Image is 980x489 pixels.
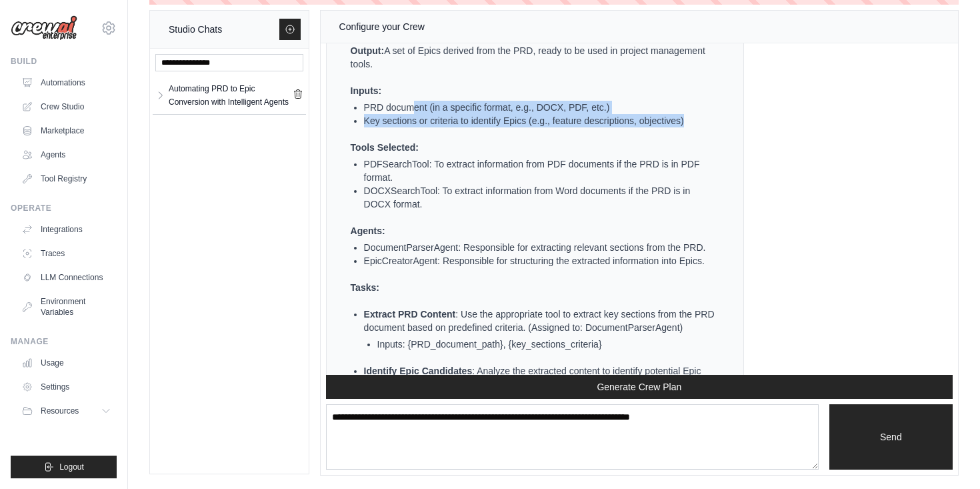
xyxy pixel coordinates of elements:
strong: Output: [351,45,385,56]
img: Logo [11,15,77,41]
button: Logout [11,456,117,478]
a: Agents [16,144,117,165]
li: EpicCreatorAgent: Responsible for structuring the extracted information into Epics. [364,254,717,268]
div: Operate [11,203,117,213]
strong: Agents: [351,225,385,236]
p: A set of Epics derived from the PRD, ready to be used in project management tools. [351,44,717,71]
button: Send [829,404,953,470]
a: Marketplace [16,120,117,141]
strong: Tools Selected: [351,142,419,153]
span: Resources [41,406,79,416]
li: Inputs: {PRD_document_path}, {key_sections_criteria} [377,338,717,351]
strong: Identify Epic Candidates [364,366,473,376]
div: Studio Chats [169,21,222,37]
strong: Extract PRD Content [364,309,456,320]
p: : Use the appropriate tool to extract key sections from the PRD document based on predefined crit... [364,308,717,334]
strong: Tasks: [351,282,379,293]
a: Automating PRD to Epic Conversion with Intelligent Agents [166,82,293,109]
a: Settings [16,376,117,398]
a: Environment Variables [16,291,117,323]
a: Tool Registry [16,168,117,189]
div: Build [11,56,117,67]
a: Usage [16,352,117,374]
button: Generate Crew Plan [326,375,953,399]
div: Automating PRD to Epic Conversion with Intelligent Agents [169,82,293,109]
a: Crew Studio [16,96,117,117]
li: Key sections or criteria to identify Epics (e.g., feature descriptions, objectives) [364,114,717,127]
li: DocumentParserAgent: Responsible for extracting relevant sections from the PRD. [364,241,717,254]
li: PDFSearchTool: To extract information from PDF documents if the PRD is in PDF format. [364,157,717,184]
a: Traces [16,243,117,264]
div: Configure your Crew [339,19,425,35]
li: PRD document (in a specific format, e.g., DOCX, PDF, etc.) [364,101,717,114]
span: Logout [59,462,84,472]
li: DOCXSearchTool: To extract information from Word documents if the PRD is in DOCX format. [364,184,717,211]
p: : Analyze the extracted content to identify potential Epic candidates based on feature descriptio... [364,364,717,404]
button: Resources [16,400,117,422]
strong: Inputs: [351,85,382,96]
a: LLM Connections [16,267,117,288]
div: Manage [11,336,117,347]
a: Integrations [16,219,117,240]
a: Automations [16,72,117,93]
